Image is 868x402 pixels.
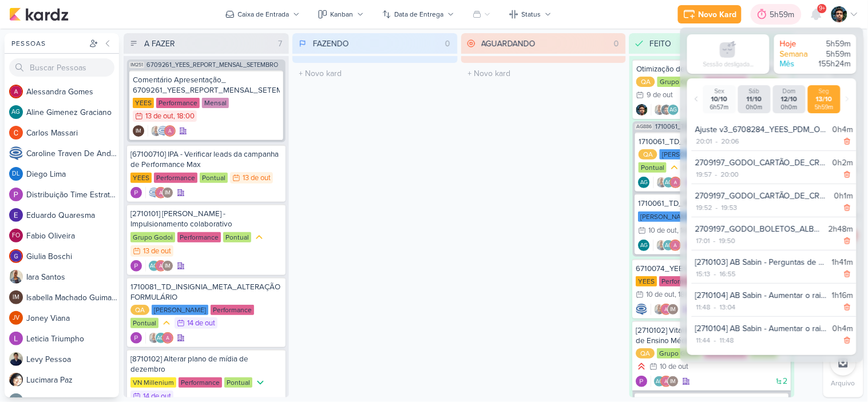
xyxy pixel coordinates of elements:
p: AG [641,180,648,186]
div: 0 [441,38,455,50]
img: Alessandra Gomes [164,125,176,137]
div: 12/10 [775,95,803,104]
img: Iara Santos [9,270,23,284]
p: AG [641,243,648,249]
div: Sex [706,87,734,95]
div: A l e s s a n d r a G o m e s [26,86,119,98]
img: Distribuição Time Estratégico [130,332,142,344]
div: Pontual [639,162,667,173]
div: Isabella Machado Guimarães [668,304,679,315]
div: 13:04 [719,302,737,312]
div: Aline Gimenez Graciano [654,376,665,387]
img: Nelito Junior [661,104,672,116]
div: VN Millenium [130,377,176,388]
input: + Novo kard [295,65,455,82]
p: AG [670,108,677,113]
img: Leticia Triumpho [9,332,23,345]
img: Iara Santos [150,125,162,137]
div: Colaboradores: Iara Santos, Alessandra Gomes, Isabella Machado Guimarães [651,304,679,315]
div: Semana [780,49,814,59]
div: 2709197_GODOI_BOLETOS_ALBERT SABIN [695,223,824,235]
p: IM [13,294,19,301]
div: I s a b e l l a M a c h a d o G u i m a r ã e s [26,292,119,304]
div: - [711,236,718,246]
div: 19:50 [718,236,736,246]
img: Giulia Boschi [9,249,23,263]
img: Iara Santos [656,177,668,188]
img: Alessandra Gomes [162,332,173,344]
p: AG [157,336,165,341]
img: Iara Santos [148,332,160,344]
p: JV [13,315,19,321]
div: D i e g o L i m a [26,168,119,180]
div: Aline Gimenez Graciano [668,104,679,116]
div: [PERSON_NAME] [639,212,695,222]
div: Grupo Godoi [657,77,702,87]
div: Isabella Machado Guimarães [668,376,679,387]
div: F a b i o O l i v e i r a [26,230,119,242]
img: Lucimara Paz [9,373,23,387]
div: 6710074_YEES_JAÚ1894_VERIFICAR_TAXA_DESCARTES_CRIATIVO [636,264,788,274]
div: L e v y P e s s o a [26,353,119,365]
img: Carlos Massari [9,126,23,140]
div: 1710061_TD_REMOÇÃO_IMAGEM_PISCINA_IADL_GOOGLE [639,198,786,209]
div: J o n e y V i a n a [26,312,119,324]
img: Distribuição Time Estratégico [130,187,142,198]
span: +1 [679,105,685,114]
div: 13/10 [810,95,838,104]
div: Criador(a): Distribuição Time Estratégico [130,260,142,272]
div: Aline Gimenez Graciano [148,260,160,272]
p: AG [150,264,158,269]
p: AG [665,243,673,249]
div: Performance [211,305,254,315]
div: Prioridade Média [669,162,680,173]
div: - [712,335,719,345]
div: Dom [775,87,803,95]
div: Criador(a): Aline Gimenez Graciano [639,240,650,251]
div: 0h2m [833,157,853,169]
div: A l i n e G i m e n e z G r a c i a n o [26,106,119,118]
div: Performance [179,377,222,388]
span: 1710061_TD_REMOÇÃO_IMAGEM_PISCINA_IADL [655,124,789,130]
div: 20:06 [720,136,740,146]
span: AG886 [635,124,653,130]
div: YEES [130,173,152,183]
p: AG [656,379,664,385]
div: Performance [660,276,703,286]
div: I a r a S a n t o s [26,271,119,283]
div: 19:57 [695,169,713,180]
div: , 18:00 [675,291,696,298]
div: 16:55 [719,269,737,279]
div: Aline Gimenez Graciano [155,332,167,344]
img: Alessandra Gomes [661,304,672,315]
div: Prioridade Média [161,317,172,329]
div: Pontual [223,232,251,242]
div: C a r o l i n e T r a v e n D e A n d r a d e [26,148,119,160]
div: QA [130,305,149,315]
p: IM [671,307,676,313]
div: Colaboradores: Aline Gimenez Graciano, Alessandra Gomes, Isabella Machado Guimarães [651,376,679,387]
div: Performance [154,173,197,183]
div: Mensal [202,98,229,108]
div: 19:52 [695,202,714,213]
span: IM251 [129,62,144,68]
div: Performance [156,98,200,108]
img: Iara Santos [654,104,665,116]
div: Performance [177,232,221,242]
p: DL [12,171,20,177]
div: 10/10 [706,95,734,104]
div: - [713,169,720,180]
div: Aline Gimenez Graciano [663,177,675,188]
div: QA [639,149,657,160]
div: - [714,136,720,146]
p: IM [165,264,171,269]
img: Caroline Traven De Andrade [157,125,169,137]
div: Sessão desligada... [703,61,754,68]
div: Otimização de campanhas Google P.max [636,64,788,74]
img: Caroline Traven De Andrade [9,146,23,160]
div: 10 de out [647,291,675,298]
div: Criador(a): Caroline Traven De Andrade [636,304,648,315]
div: Aline Gimenez Graciano [639,240,650,251]
div: - [714,202,720,213]
div: 11:48 [695,302,712,312]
